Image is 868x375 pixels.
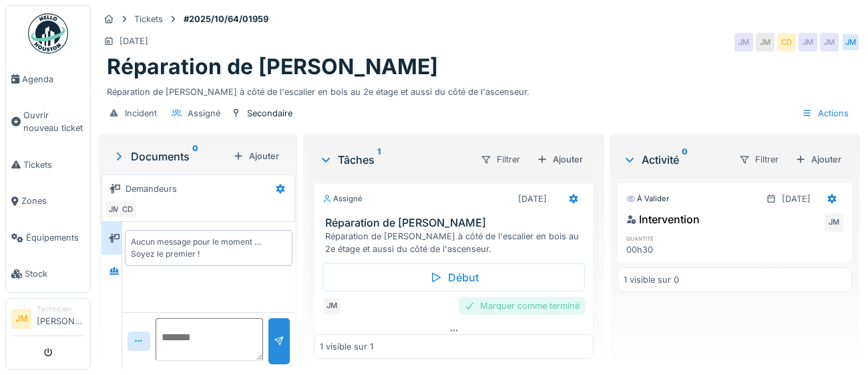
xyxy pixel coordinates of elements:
[531,150,588,168] div: Ajouter
[126,182,177,195] div: Demandeurs
[777,33,796,51] div: CD
[6,256,90,293] a: Stock
[322,297,341,316] div: JM
[623,152,728,168] div: Activité
[626,211,700,227] div: Intervention
[6,219,90,256] a: Équipements
[105,200,124,219] div: JM
[626,243,696,256] div: 00h30
[756,33,775,51] div: JM
[841,33,860,51] div: JM
[782,193,811,205] div: [DATE]
[796,104,855,123] div: Actions
[26,231,85,244] span: Équipements
[228,147,284,165] div: Ajouter
[624,273,679,286] div: 1 visible sur 0
[23,158,85,171] span: Tickets
[734,33,753,51] div: JM
[682,152,688,168] sup: 0
[23,109,85,134] span: Ouvrir nouveau ticket
[475,150,526,169] div: Filtrer
[790,150,847,168] div: Ajouter
[125,107,157,120] div: Incident
[325,217,588,229] h3: Réparation de [PERSON_NAME]
[733,150,785,169] div: Filtrer
[626,193,669,205] div: À valider
[6,183,90,220] a: Zones
[112,148,228,164] div: Documents
[11,309,31,329] li: JM
[107,54,438,80] h1: Réparation de [PERSON_NAME]
[319,152,469,168] div: Tâches
[11,304,85,336] a: JM Technicien[PERSON_NAME]
[322,263,585,291] div: Début
[118,200,137,219] div: CD
[325,230,588,255] div: Réparation de [PERSON_NAME] à côté de l'escalier en bois au 2e étage et aussi du côté de l'ascens...
[178,13,274,25] strong: #2025/10/64/01959
[825,213,843,232] div: JM
[247,107,292,120] div: Secondaire
[192,148,198,164] sup: 0
[131,236,286,260] div: Aucun message pour le moment … Soyez le premier !
[120,35,148,47] div: [DATE]
[6,98,90,147] a: Ouvrir nouveau ticket
[22,73,85,86] span: Agenda
[37,304,85,333] li: [PERSON_NAME]
[518,193,547,205] div: [DATE]
[320,340,373,353] div: 1 visible sur 1
[377,152,381,168] sup: 1
[21,195,85,207] span: Zones
[134,13,163,25] div: Tickets
[459,297,585,315] div: Marquer comme terminé
[322,193,363,205] div: Assigné
[6,61,90,98] a: Agenda
[28,13,68,53] img: Badge_color-CXgf-gQk.svg
[107,80,852,98] div: Réparation de [PERSON_NAME] à côté de l'escalier en bois au 2e étage et aussi du côté de l'ascens...
[626,234,696,243] h6: quantité
[37,304,85,314] div: Technicien
[188,107,220,120] div: Assigné
[799,33,817,51] div: JM
[25,267,85,280] span: Stock
[6,146,90,183] a: Tickets
[820,33,839,51] div: JM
